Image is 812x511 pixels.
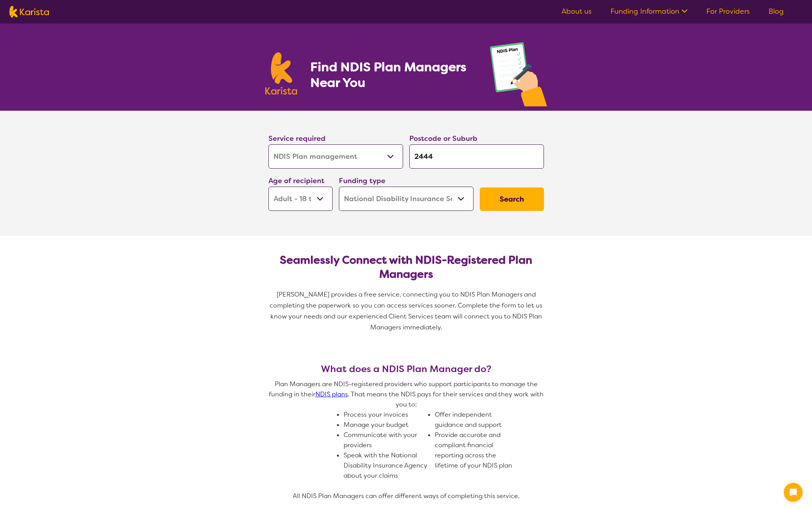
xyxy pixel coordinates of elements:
[409,134,477,143] label: Postcode or Suburb
[344,410,429,420] li: Process your invoices
[344,450,429,481] li: Speak with the National Disability Insurance Agency about your claims
[480,187,544,211] button: Search
[706,7,750,16] a: For Providers
[435,410,520,430] li: Offer independent guidance and support
[344,420,429,430] li: Manage your budget
[265,52,297,95] img: Karista logo
[9,6,49,18] img: Karista logo
[265,363,547,374] h3: What does a NDIS Plan Manager do?
[270,290,544,331] span: [PERSON_NAME] provides a free service, connecting you to NDIS Plan Managers and completing the pa...
[610,7,688,16] a: Funding Information
[310,59,474,90] h1: Find NDIS Plan Managers Near You
[435,430,520,471] li: Provide accurate and compliant financial reporting across the lifetime of your NDIS plan
[409,144,544,169] input: Type
[769,7,784,16] a: Blog
[268,134,326,143] label: Service required
[339,176,385,185] label: Funding type
[562,7,592,16] a: About us
[268,176,324,185] label: Age of recipient
[490,42,547,111] img: plan-management
[344,430,429,450] li: Communicate with your providers
[265,379,547,410] p: Plan Managers are NDIS-registered providers who support participants to manage the funding in the...
[275,253,538,281] h2: Seamlessly Connect with NDIS-Registered Plan Managers
[265,491,547,501] p: All NDIS Plan Managers can offer different ways of completing this service.
[315,390,348,398] a: NDIS plans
